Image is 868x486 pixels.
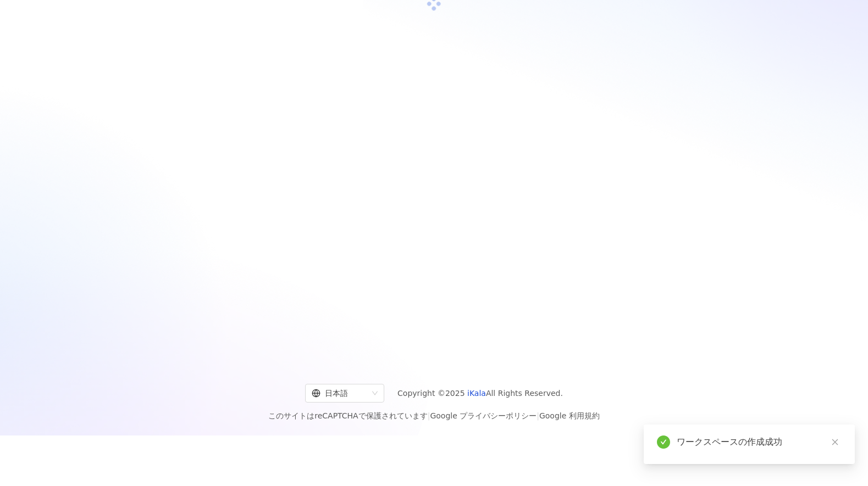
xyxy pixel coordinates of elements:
[657,435,670,449] span: check-circle
[268,409,600,422] span: このサイトはreCAPTCHAで保護されています
[312,384,368,402] div: 日本語
[539,411,600,420] a: Google 利用規約
[428,411,430,420] span: |
[677,435,842,449] div: ワークスペースの作成成功
[467,389,486,398] a: iKala
[537,411,539,420] span: |
[430,411,537,420] a: Google プライバシーポリシー
[831,438,839,446] span: close
[397,387,563,400] span: Copyright © 2025 All Rights Reserved.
